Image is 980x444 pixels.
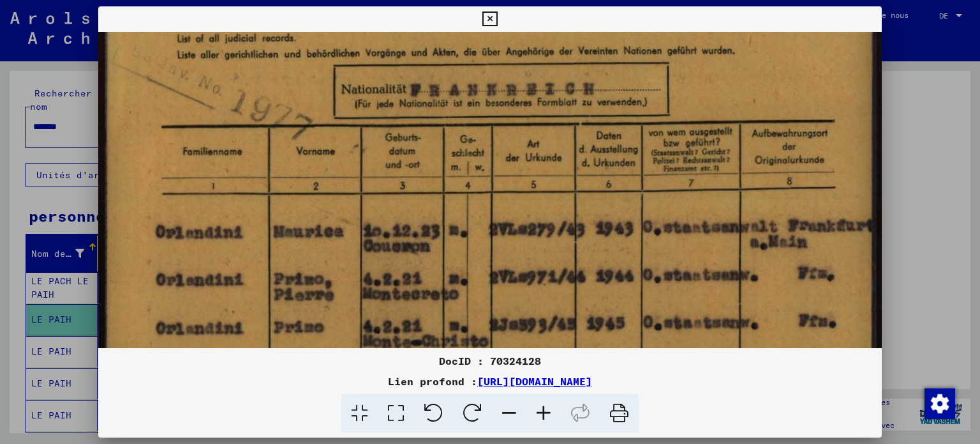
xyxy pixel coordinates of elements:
[924,388,955,419] img: Modifier le consentement
[924,388,954,418] div: Modifier le consentement
[388,375,477,388] font: Lien profond :
[477,375,592,388] a: [URL][DOMAIN_NAME]
[439,355,541,367] font: DocID : 70324128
